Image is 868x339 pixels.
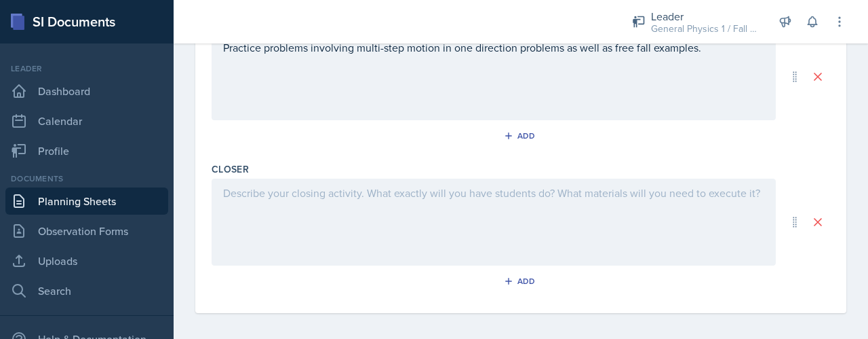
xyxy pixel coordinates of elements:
[5,107,168,135] a: Calendar
[5,217,168,245] a: Observation Forms
[507,130,536,141] div: Add
[5,277,168,304] a: Search
[651,8,759,24] div: Leader
[499,126,543,146] button: Add
[651,22,759,36] div: General Physics 1 / Fall 2025
[5,63,168,75] div: Leader
[5,173,168,185] div: Documents
[5,77,168,105] a: Dashboard
[499,271,543,291] button: Add
[223,39,764,56] p: Practice problems involving multi-step motion in one direction problems as well as free fall exam...
[5,188,168,215] a: Planning Sheets
[212,162,249,176] label: Closer
[5,247,168,274] a: Uploads
[507,276,536,287] div: Add
[5,137,168,164] a: Profile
